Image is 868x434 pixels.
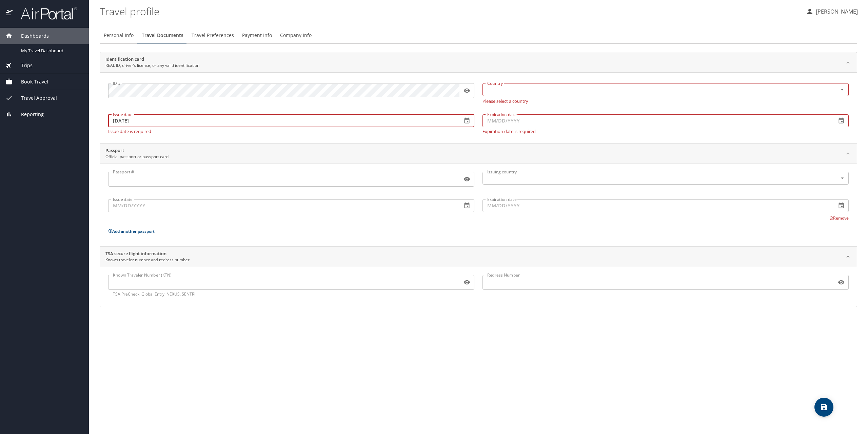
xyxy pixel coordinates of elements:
h1: Travel profile [100,1,800,22]
span: Travel Preferences [192,31,234,40]
span: Book Travel [13,78,48,86]
button: Add another passport [108,228,155,234]
span: Reporting [13,111,44,118]
div: PassportOfficial passport or passport card [100,164,857,246]
span: Dashboards [13,32,49,40]
span: Trips [13,62,33,69]
input: MM/DD/YYYY [482,114,831,127]
p: Known traveler number and redress number [105,257,190,263]
div: Profile [100,27,857,43]
img: icon-airportal.png [6,7,13,20]
button: Remove [829,215,849,221]
span: Travel Approval [13,94,57,102]
div: Identification cardREAL ID, driver’s license, or any valid identification [100,72,857,143]
p: Expiration date is required [482,129,849,134]
span: Personal Info [104,31,134,40]
input: MM/DD/YYYY [482,199,831,212]
button: [PERSON_NAME] [803,5,861,18]
span: My Travel Dashboard [21,48,81,54]
p: TSA PreCheck, Global Entry, NEXUS, SENTRI [113,291,470,297]
h2: TSA secure flight information [105,250,190,257]
p: REAL ID, driver’s license, or any valid identification [105,62,199,69]
button: Open [838,174,846,182]
span: Payment Info [242,31,272,40]
input: MM/DD/YYYY [108,199,457,212]
span: Company Info [280,31,312,40]
p: Please select a country [482,97,849,103]
div: Identification cardREAL ID, driver’s license, or any valid identification [100,52,857,73]
button: save [814,398,833,417]
span: Travel Documents [142,31,183,40]
button: Open [838,86,846,94]
h2: Identification card [105,56,199,63]
div: TSA secure flight informationKnown traveler number and redress number [100,267,857,307]
img: airportal-logo.png [13,7,77,20]
input: MM/DD/YYYY [108,114,457,127]
p: Official passport or passport card [105,154,169,160]
h2: Passport [105,147,169,154]
p: [PERSON_NAME] [814,7,858,16]
div: PassportOfficial passport or passport card [100,144,857,164]
div: TSA secure flight informationKnown traveler number and redress number [100,247,857,267]
p: Issue date is required [108,129,474,134]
